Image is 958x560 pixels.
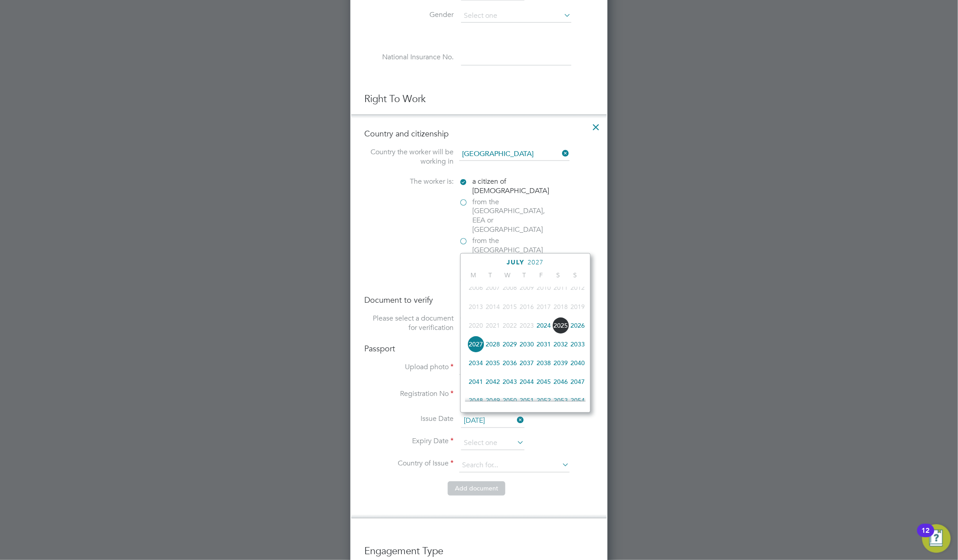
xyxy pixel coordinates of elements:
h3: Right To Work [365,93,593,106]
span: 2041 [467,373,484,390]
span: S [567,271,584,279]
input: Search for... [459,459,570,473]
span: 2008 [501,279,518,296]
span: T [482,271,499,279]
span: 2047 [569,373,586,390]
button: Open Resource Center, 12 new notifications [922,524,951,553]
span: 2043 [501,373,518,390]
label: Issue Date [365,415,454,424]
div: Passport [459,314,593,324]
span: 2048 [467,392,484,409]
span: 2028 [484,336,501,353]
h4: Country and citizenship [365,128,593,139]
input: Search for... [459,148,570,161]
span: 2024 [535,317,552,334]
span: W [499,271,516,279]
span: 2027 [528,259,544,266]
span: 2021 [484,317,501,334]
label: Country the worker will be working in [365,148,454,166]
span: 2042 [484,373,501,390]
span: 2012 [569,279,586,296]
h4: Document to verify [365,295,593,305]
h4: Passport [365,344,593,354]
span: 2032 [552,336,569,353]
span: 2029 [501,336,518,353]
span: 2040 [569,354,586,371]
span: 2054 [569,392,586,409]
span: 2038 [535,354,552,371]
label: Upload photo [365,363,454,372]
span: 2020 [467,317,484,334]
label: Gender [365,10,454,20]
span: 2046 [552,373,569,390]
span: 2051 [518,392,535,409]
span: 2015 [501,298,518,315]
span: 2053 [552,392,569,409]
span: 2049 [484,392,501,409]
span: M [465,271,482,279]
span: July [507,259,525,266]
label: Country of Issue [365,459,454,469]
span: 2013 [467,298,484,315]
span: 2035 [484,354,501,371]
span: a citizen of [DEMOGRAPHIC_DATA] [473,177,550,196]
span: 2044 [518,373,535,390]
span: 2037 [518,354,535,371]
span: from the [GEOGRAPHIC_DATA], EEA or [GEOGRAPHIC_DATA] [473,198,549,235]
span: 2006 [467,279,484,296]
span: 2017 [535,298,552,315]
label: Expiry Date [365,437,454,446]
label: The worker is: [365,177,454,186]
span: 2039 [552,354,569,371]
span: 2018 [552,298,569,315]
span: 2026 [569,317,586,334]
span: 2052 [535,392,552,409]
span: 2025 [552,317,569,334]
span: 2009 [518,279,535,296]
span: 2027 [467,336,484,353]
label: National Insurance No. [365,53,454,62]
span: T [516,271,533,279]
input: Select one [461,437,525,450]
span: 2019 [569,298,586,315]
h3: Engagement Type [365,536,593,558]
div: Birth Certificate [459,324,593,333]
span: 2031 [535,336,552,353]
span: F [533,271,550,279]
input: Select one [461,9,571,23]
span: 2045 [535,373,552,390]
label: Registration No [365,390,454,399]
span: 2050 [501,392,518,409]
label: Please select a document for verification [365,314,454,333]
span: 2030 [518,336,535,353]
span: 2036 [501,354,518,371]
span: 2010 [535,279,552,296]
span: 2011 [552,279,569,296]
input: Select one [461,415,525,428]
span: from the [GEOGRAPHIC_DATA] or the [GEOGRAPHIC_DATA] [473,236,549,273]
span: 2022 [501,317,518,334]
span: 2034 [467,354,484,371]
span: 2007 [484,279,501,296]
span: 2016 [518,298,535,315]
button: Add document [448,482,505,496]
span: 2023 [518,317,535,334]
span: 2033 [569,336,586,353]
div: 12 [922,531,930,542]
span: 2014 [484,298,501,315]
span: S [550,271,567,279]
